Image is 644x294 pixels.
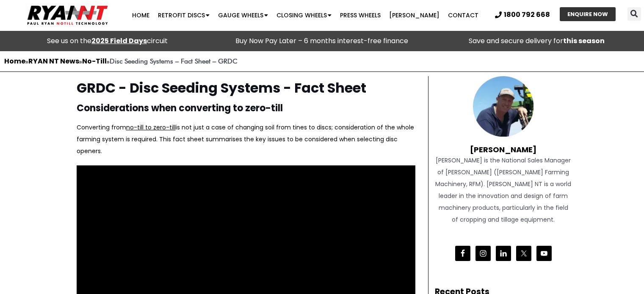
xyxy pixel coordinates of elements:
[125,7,486,24] nav: Menu
[4,56,25,66] a: Home
[82,56,107,66] a: No-Till
[4,57,238,65] span: » » »
[385,7,444,24] a: [PERSON_NAME]
[214,7,272,24] a: Gauge Wheels
[77,78,366,97] b: GRDC - Disc Seeding Systems - Fact Sheet
[126,123,176,132] a: no-till to zero-till
[28,56,79,66] a: RYAN NT News
[25,2,110,28] img: Ryan NT logo
[4,35,210,47] div: See us on the circuit
[219,35,425,47] p: Buy Now Pay Later – 6 months interest-free finance
[272,7,336,24] a: Closing Wheels
[336,7,385,24] a: Press Wheels
[444,7,483,24] a: Contact
[504,11,550,18] span: 1800 792 668
[567,11,608,17] span: ENQUIRE NOW
[495,11,550,18] a: 1800 792 668
[434,35,640,47] p: Save and secure delivery for
[91,36,147,46] a: 2025 Field Days
[77,121,415,157] p: Converting from is not just a case of changing soil from tines to discs; consideration of the who...
[560,7,616,21] a: ENQUIRE NOW
[627,7,641,21] div: Search
[563,36,605,46] strong: this season
[110,57,238,65] strong: Disc Seeding Systems – Fact Sheet – GRDC
[154,7,214,24] a: Retrofit Discs
[435,137,572,154] h4: [PERSON_NAME]
[435,154,572,225] div: [PERSON_NAME] is the National Sales Manager of [PERSON_NAME] ([PERSON_NAME] Farming Machinery, RF...
[77,102,283,115] font: Considerations when converting to zero-till
[128,7,154,24] a: Home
